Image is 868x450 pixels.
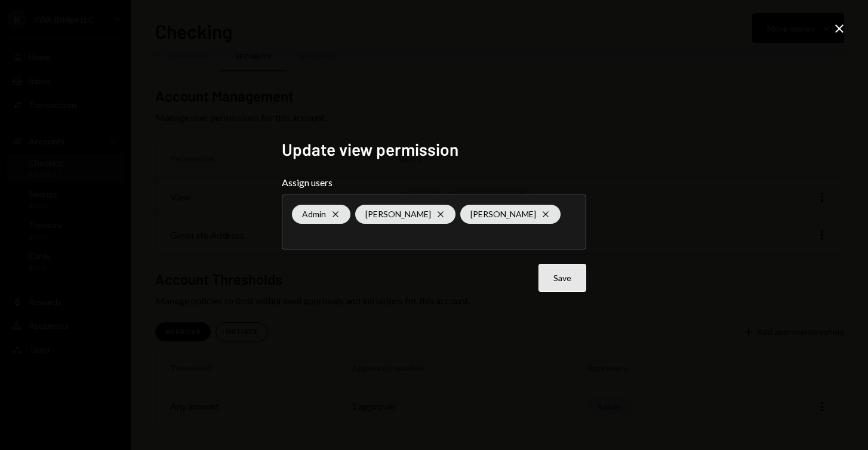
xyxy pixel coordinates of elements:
[282,175,586,190] label: Assign users
[282,138,586,161] h2: Update view permission
[355,205,455,224] div: [PERSON_NAME]
[538,264,586,292] button: Save
[292,205,350,224] div: Admin
[460,205,561,224] div: [PERSON_NAME]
